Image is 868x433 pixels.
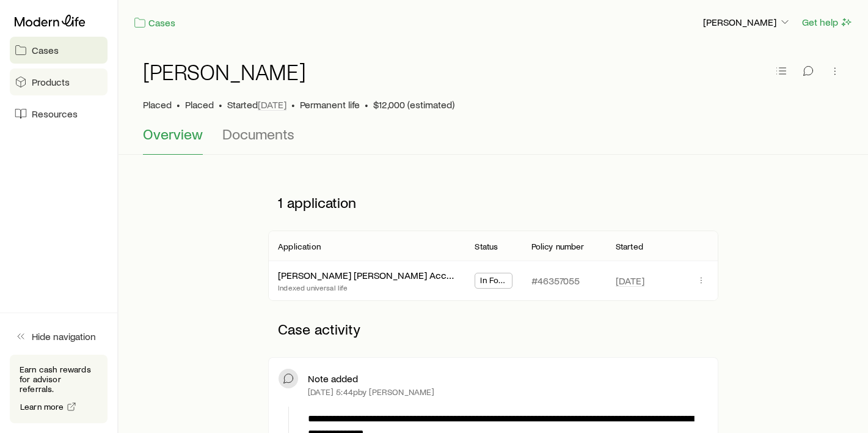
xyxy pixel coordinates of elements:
span: Placed [185,98,214,111]
div: Case details tabs [143,125,844,155]
span: Hide navigation [32,330,96,342]
button: Get help [801,15,853,29]
p: #46357055 [531,275,580,287]
div: Earn cash rewards for advisor referrals.Learn more [10,355,108,423]
p: Placed [143,98,172,111]
span: Documents [222,125,294,142]
p: Case activity [268,311,718,347]
p: Started [227,98,286,111]
p: Indexed universal life [278,283,455,292]
a: [PERSON_NAME] [PERSON_NAME] Accumulation IUL w/ Vitality [278,269,545,281]
a: Products [10,68,108,95]
span: [DATE] [258,98,286,111]
span: • [177,98,180,111]
a: Resources [10,100,108,127]
p: Application [278,242,321,251]
button: [PERSON_NAME] [702,15,792,30]
span: In Force [480,275,506,288]
p: Status [475,242,498,251]
span: • [219,98,222,111]
a: Cases [133,16,176,30]
button: Hide navigation [10,323,108,350]
span: • [365,98,368,111]
span: $12,000 (estimated) [373,98,454,111]
p: Earn cash rewards for advisor referrals. [20,365,98,394]
span: Resources [32,108,78,120]
span: Learn more [20,402,64,411]
h1: [PERSON_NAME] [143,59,306,84]
span: • [291,98,295,111]
p: [DATE] 5:44p by [PERSON_NAME] [308,387,434,397]
p: Policy number [531,242,585,251]
p: Started [616,242,643,251]
p: 1 application [268,184,718,221]
p: Permanent life [300,98,360,111]
div: [PERSON_NAME] [PERSON_NAME] Accumulation IUL w/ Vitality [278,269,455,282]
p: [PERSON_NAME] [703,16,791,28]
p: Note added [308,372,358,385]
span: Cases [32,44,59,56]
span: Overview [143,125,203,142]
span: [DATE] [616,275,644,287]
span: Products [32,76,70,88]
a: Cases [10,37,108,64]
